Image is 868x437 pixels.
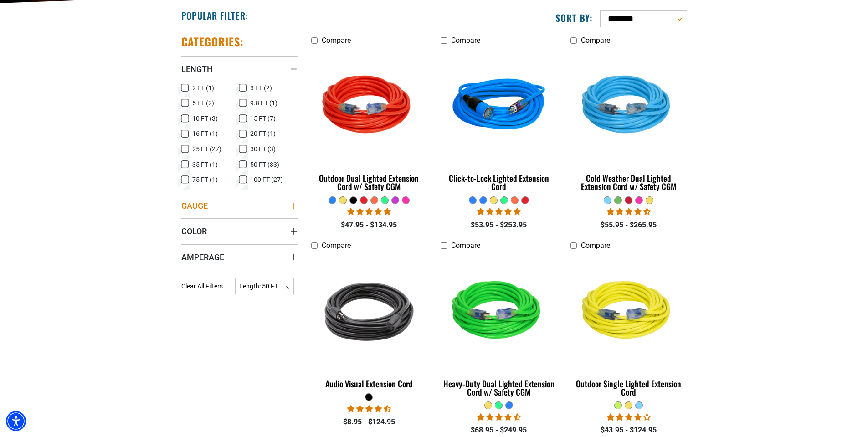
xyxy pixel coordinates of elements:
[607,413,651,422] span: 4.00 stars
[451,241,480,250] span: Compare
[181,35,244,49] h2: Categories:
[441,380,557,396] div: Heavy-Duty Dual Lighted Extension Cord w/ Safety CGM
[570,220,687,231] div: $55.95 - $265.95
[347,405,391,413] span: 4.73 stars
[192,176,218,183] span: 75 FT (1)
[192,146,221,152] span: 25 FT (27)
[235,278,294,295] span: Length: 50 FT
[181,283,223,290] span: Clear All Filters
[235,282,294,290] a: Length: 50 FT
[555,12,593,24] label: Sort by:
[570,255,687,401] a: yellow Outdoor Single Lighted Extension Cord
[192,85,214,91] span: 2 FT (1)
[250,161,279,168] span: 50 FT (33)
[181,282,226,291] a: Clear All Filters
[312,54,426,159] img: Red
[181,64,213,74] span: Length
[181,193,298,218] summary: Gauge
[181,10,248,21] h2: Popular Filter:
[441,220,557,231] div: $53.95 - $253.95
[322,36,351,45] span: Compare
[181,218,298,244] summary: Color
[322,241,351,250] span: Compare
[570,49,687,196] a: Light Blue Cold Weather Dual Lighted Extension Cord w/ Safety CGM
[607,207,651,216] span: 4.62 stars
[311,49,427,196] a: Red Outdoor Dual Lighted Extension Cord w/ Safety CGM
[477,207,521,216] span: 4.87 stars
[441,255,557,401] a: green Heavy-Duty Dual Lighted Extension Cord w/ Safety CGM
[250,176,283,183] span: 100 FT (27)
[477,413,521,422] span: 4.64 stars
[570,174,687,190] div: Cold Weather Dual Lighted Extension Cord w/ Safety CGM
[311,174,427,190] div: Outdoor Dual Lighted Extension Cord w/ Safety CGM
[441,49,557,196] a: blue Click-to-Lock Lighted Extension Cord
[441,425,557,436] div: $68.95 - $249.95
[442,259,556,364] img: green
[192,115,218,122] span: 10 FT (3)
[570,425,687,436] div: $43.95 - $124.95
[311,416,427,427] div: $8.95 - $124.95
[441,174,557,190] div: Click-to-Lock Lighted Extension Cord
[581,241,610,250] span: Compare
[181,56,298,82] summary: Length
[192,161,218,168] span: 35 FT (1)
[442,54,556,159] img: blue
[570,380,687,396] div: Outdoor Single Lighted Extension Cord
[192,130,218,137] span: 16 FT (1)
[312,259,426,364] img: black
[451,36,480,45] span: Compare
[6,411,26,431] div: Accessibility Menu
[192,100,214,106] span: 5 FT (2)
[181,226,207,236] span: Color
[347,207,391,216] span: 4.81 stars
[181,201,208,211] span: Gauge
[250,146,276,152] span: 30 FT (3)
[311,220,427,231] div: $47.95 - $134.95
[250,85,272,91] span: 3 FT (2)
[571,54,686,159] img: Light Blue
[250,130,276,137] span: 20 FT (1)
[571,259,686,364] img: yellow
[581,36,610,45] span: Compare
[181,244,298,270] summary: Amperage
[250,100,277,106] span: 9.8 FT (1)
[311,255,427,393] a: black Audio Visual Extension Cord
[250,115,276,122] span: 15 FT (7)
[181,252,224,262] span: Amperage
[311,380,427,388] div: Audio Visual Extension Cord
